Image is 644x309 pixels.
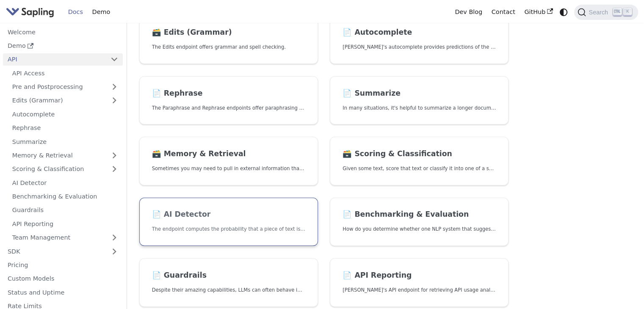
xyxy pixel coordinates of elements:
a: Team Management [8,232,123,244]
button: Search (Ctrl+K) [574,5,638,20]
h2: Benchmarking & Evaluation [343,210,496,219]
a: Edits (Grammar) [8,94,123,107]
p: In many situations, it's helpful to summarize a longer document into a shorter, more easily diges... [343,104,496,112]
a: 📄️ GuardrailsDespite their amazing capabilities, LLMs can often behave in undesired [139,258,318,307]
h2: Rephrase [152,89,305,98]
p: Sapling's API endpoint for retrieving API usage analytics. [343,286,496,294]
h2: Edits (Grammar) [152,28,305,37]
a: 📄️ SummarizeIn many situations, it's helpful to summarize a longer document into a shorter, more ... [330,76,509,125]
h2: Summarize [343,89,496,98]
a: 🗃️ Scoring & ClassificationGiven some text, score that text or classify it into one of a set of p... [330,137,509,185]
button: Collapse sidebar category 'API' [106,53,123,66]
p: Sometimes you may need to pull in external information that doesn't fit in the context size of an... [152,165,305,173]
a: 📄️ Autocomplete[PERSON_NAME]'s autocomplete provides predictions of the next few characters or words [330,16,509,64]
a: Docs [64,6,88,19]
a: Custom Models [3,273,123,285]
p: The Edits endpoint offers grammar and spell checking. [152,43,305,51]
h2: Memory & Retrieval [152,149,305,159]
a: Welcome [3,26,123,38]
h2: AI Detector [152,210,305,219]
h2: API Reporting [343,271,496,280]
a: Guardrails [8,204,123,216]
a: API [3,53,106,66]
img: Sapling.ai [6,6,54,18]
h2: Guardrails [152,271,305,280]
span: Search [586,9,613,16]
a: 🗃️ Edits (Grammar)The Edits endpoint offers grammar and spell checking. [139,16,318,64]
a: Contact [487,6,520,19]
a: Summarize [8,135,123,148]
a: 🗃️ Memory & RetrievalSometimes you may need to pull in external information that doesn't fit in t... [139,137,318,185]
a: Pre and Postprocessing [8,81,123,93]
button: Expand sidebar category 'SDK' [106,245,123,257]
a: Rephrase [8,122,123,134]
a: API Access [8,67,123,79]
a: AI Detector [8,177,123,189]
a: Scoring & Classification [8,163,123,175]
a: GitHub [520,6,557,19]
a: Autocomplete [8,108,123,120]
a: 📄️ AI DetectorThe endpoint computes the probability that a piece of text is AI-generated, [139,198,318,246]
h2: Autocomplete [343,28,496,37]
p: The Paraphrase and Rephrase endpoints offer paraphrasing for particular styles. [152,104,305,112]
p: Given some text, score that text or classify it into one of a set of pre-specified categories. [343,165,496,173]
a: Memory & Retrieval [8,149,123,162]
a: Pricing [3,259,123,271]
a: 📄️ API Reporting[PERSON_NAME]'s API endpoint for retrieving API usage analytics. [330,258,509,307]
a: Sapling.ai [6,6,57,18]
p: Sapling's autocomplete provides predictions of the next few characters or words [343,43,496,51]
a: API Reporting [8,218,123,230]
p: Despite their amazing capabilities, LLMs can often behave in undesired [152,286,305,294]
a: Demo [88,6,115,19]
p: The endpoint computes the probability that a piece of text is AI-generated, [152,225,305,233]
button: Switch between dark and light mode (currently system mode) [558,6,570,18]
h2: Scoring & Classification [343,149,496,159]
a: Demo [3,40,123,52]
a: Dev Blog [450,6,486,19]
p: How do you determine whether one NLP system that suggests edits [343,225,496,233]
a: Status and Uptime [3,286,123,298]
a: 📄️ RephraseThe Paraphrase and Rephrase endpoints offer paraphrasing for particular styles. [139,76,318,125]
a: SDK [3,245,106,257]
a: 📄️ Benchmarking & EvaluationHow do you determine whether one NLP system that suggests edits [330,198,509,246]
a: Benchmarking & Evaluation [8,190,123,203]
kbd: K [623,8,632,16]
